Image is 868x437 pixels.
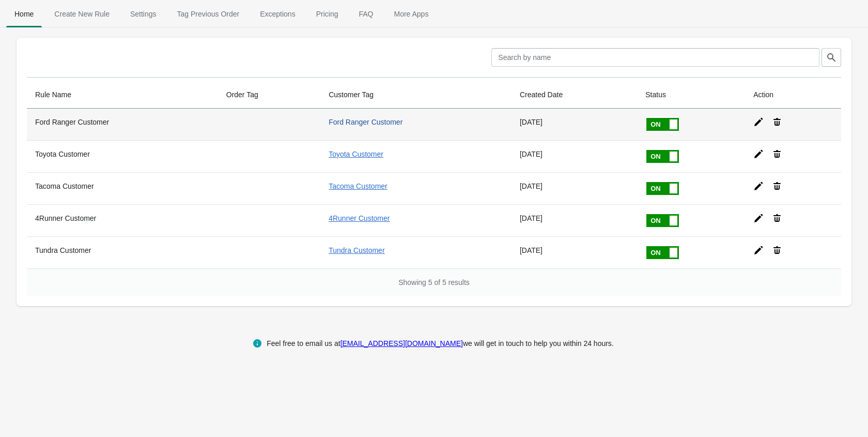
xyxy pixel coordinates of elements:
[512,236,637,268] td: [DATE]
[308,5,347,23] span: Pricing
[27,204,218,236] th: 4Runner Customer
[512,109,637,140] td: [DATE]
[512,140,637,172] td: [DATE]
[120,1,167,27] button: Settings
[46,5,118,23] span: Create New Rule
[218,81,320,109] th: Order Tag
[491,48,819,67] input: Search by name
[512,172,637,204] td: [DATE]
[4,1,44,27] button: Home
[340,339,463,348] a: [EMAIL_ADDRESS][DOMAIN_NAME]
[385,5,437,23] span: More Apps
[637,81,745,109] th: Status
[320,81,512,109] th: Customer Tag
[27,81,218,109] th: Rule Name
[745,81,841,109] th: Action
[169,5,248,23] span: Tag Previous Order
[27,268,841,296] div: Showing 5 of 5 results
[122,5,165,23] span: Settings
[512,204,637,236] td: [DATE]
[27,236,218,268] th: Tundra Customer
[329,182,388,190] a: Tacoma Customer
[512,81,637,109] th: Created Date
[6,5,42,23] span: Home
[329,118,402,126] a: Ford Ranger Customer
[27,172,218,204] th: Tacoma Customer
[27,140,218,172] th: Toyota Customer
[329,150,383,158] a: Toyota Customer
[267,337,614,350] div: Feel free to email us at we will get in touch to help you within 24 hours.
[44,1,120,27] button: Create_New_Rule
[350,5,381,23] span: FAQ
[329,214,390,222] a: 4Runner Customer
[329,246,384,254] a: Tundra Customer
[252,5,303,23] span: Exceptions
[27,109,218,140] th: Ford Ranger Customer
